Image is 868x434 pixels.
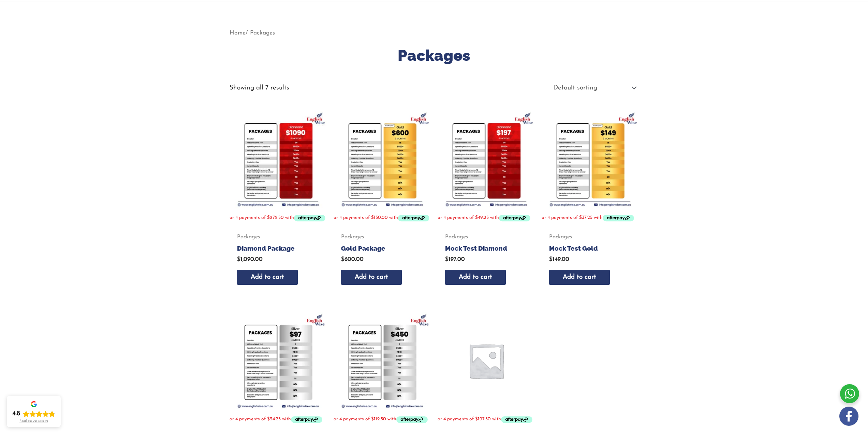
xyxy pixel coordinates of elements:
[19,419,48,423] div: Read our 721 reviews
[445,234,527,241] span: Packages
[12,410,20,418] div: 4.8
[341,270,402,285] a: Add to cart: “Gold Package”
[237,234,319,241] span: Packages
[542,111,639,208] img: Mock Test Gold
[341,256,364,262] bdi: 600.00
[230,45,639,66] h1: Packages
[12,410,55,418] div: Rating: 4.8 out of 5
[341,244,423,256] a: Gold Package
[341,234,423,241] span: Packages
[549,256,569,262] bdi: 149.00
[237,244,319,256] a: Diamond Package
[237,256,240,262] span: $
[445,244,527,256] a: Mock Test Diamond
[237,270,298,285] a: Add to cart: “Diamond Package”
[549,234,631,241] span: Packages
[839,407,858,426] img: white-facebook.png
[445,256,448,262] span: $
[230,27,639,39] nav: Breadcrumb
[445,244,527,253] h2: Mock Test Diamond
[549,244,631,256] a: Mock Test Gold
[341,244,423,253] h2: Gold Package
[445,256,465,262] bdi: 197.00
[334,111,431,208] img: Gold Package
[438,111,535,208] img: Mock Test Diamond
[237,244,319,253] h2: Diamond Package
[230,111,327,208] img: Diamond Package
[548,82,638,95] select: Shop order
[230,30,246,36] a: Home
[341,256,344,262] span: $
[549,270,610,285] a: Add to cart: “Mock Test Gold”
[237,256,263,262] bdi: 1,090.00
[438,312,535,409] img: Placeholder
[549,256,553,262] span: $
[230,85,289,91] p: Showing all 7 results
[334,312,431,409] img: Silver Package
[445,270,506,285] a: Add to cart: “Mock Test Diamond”
[549,244,631,253] h2: Mock Test Gold
[230,312,327,409] img: Mock Test Silver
